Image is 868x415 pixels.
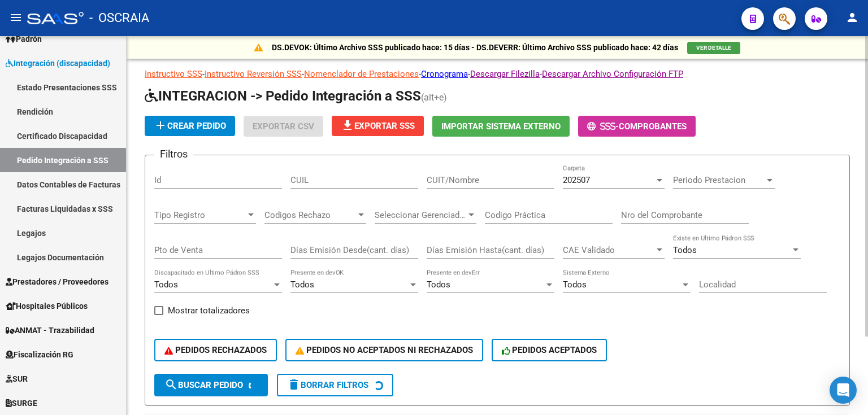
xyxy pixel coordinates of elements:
[6,373,28,385] span: SUR
[154,210,246,220] span: Tipo Registro
[296,345,473,355] span: PEDIDOS NO ACEPTADOS NI RECHAZADOS
[421,92,447,103] span: (alt+e)
[154,121,226,131] span: Crear Pedido
[6,57,110,69] span: Integración (discapacidad)
[244,116,323,137] button: Exportar CSV
[563,175,590,185] span: 202507
[145,69,202,79] a: Instructivo SSS
[6,276,108,288] span: Prestadores / Proveedores
[164,345,267,355] span: PEDIDOS RECHAZADOS
[619,121,687,132] span: Comprobantes
[154,146,193,162] h3: Filtros
[6,348,73,361] span: Fiscalización RG
[6,397,37,409] span: SURGE
[341,121,415,131] span: Exportar SSS
[341,119,354,132] mat-icon: file_download
[145,116,235,136] button: Crear Pedido
[441,121,561,132] span: Importar Sistema Externo
[164,380,243,390] span: Buscar Pedido
[470,69,540,79] a: Descargar Filezilla
[542,69,683,79] a: Descargar Archivo Configuración FTP
[427,279,450,290] span: Todos
[432,116,570,137] button: Importar Sistema Externo
[168,304,250,317] span: Mostrar totalizadores
[696,45,731,51] span: VER DETALLE
[304,69,419,79] a: Nomenclador de Prestaciones
[272,41,678,54] p: DS.DEVOK: Último Archivo SSS publicado hace: 15 días - DS.DEVERR: Último Archivo SSS publicado ha...
[264,210,356,220] span: Codigos Rechazo
[253,121,314,132] span: Exportar CSV
[673,175,765,185] span: Periodo Prestacion
[145,88,421,104] span: INTEGRACION -> Pedido Integración a SSS
[6,324,94,337] span: ANMAT - Trazabilidad
[154,339,277,361] button: PEDIDOS RECHAZADOS
[89,6,149,30] span: - OSCRAIA
[154,279,178,290] span: Todos
[830,377,857,404] div: Open Intercom Messenger
[673,245,697,255] span: Todos
[287,378,301,391] mat-icon: delete
[277,374,393,396] button: Borrar Filtros
[502,345,597,355] span: PEDIDOS ACEPTADOS
[164,378,178,391] mat-icon: search
[285,339,483,361] button: PEDIDOS NO ACEPTADOS NI RECHAZADOS
[687,42,740,54] button: VER DETALLE
[578,116,696,137] button: -Comprobantes
[145,68,850,80] p: - - - - -
[492,339,607,361] button: PEDIDOS ACEPTADOS
[375,210,466,220] span: Seleccionar Gerenciador
[563,245,654,255] span: CAE Validado
[6,300,88,312] span: Hospitales Públicos
[6,33,42,45] span: Padrón
[287,380,368,390] span: Borrar Filtros
[154,119,167,132] mat-icon: add
[205,69,302,79] a: Instructivo Reversión SSS
[9,11,23,24] mat-icon: menu
[290,279,314,290] span: Todos
[563,279,587,290] span: Todos
[587,121,619,132] span: -
[332,116,424,136] button: Exportar SSS
[421,69,468,79] a: Cronograma
[845,11,859,24] mat-icon: person
[154,374,268,396] button: Buscar Pedido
